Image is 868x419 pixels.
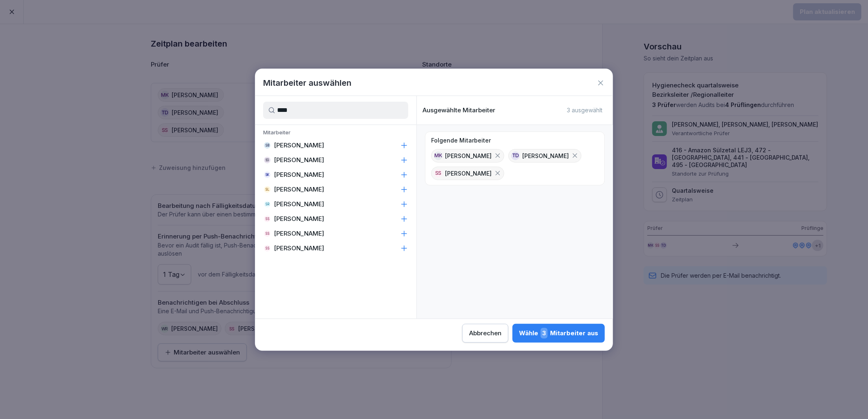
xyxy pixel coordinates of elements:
p: [PERSON_NAME] [274,171,324,179]
button: Wähle3Mitarbeiter aus [512,324,605,343]
p: Folgende Mitarbeiter [431,137,491,144]
p: [PERSON_NAME] [445,169,492,178]
div: SG [264,157,271,163]
div: SK [264,172,271,178]
p: [PERSON_NAME] [274,141,324,149]
p: [PERSON_NAME] [274,230,324,238]
p: 3 ausgewählt [567,107,602,114]
p: Ausgewählte Mitarbeiter [423,107,495,114]
div: TD [511,152,520,160]
div: Wähle Mitarbeiter aus [519,328,598,339]
div: SS [264,216,271,222]
p: [PERSON_NAME] [274,156,324,164]
div: Abbrechen [469,329,501,338]
p: [PERSON_NAME] [274,215,324,223]
h1: Mitarbeiter auswählen [263,77,351,89]
div: SB [264,142,271,149]
div: SS [434,169,443,178]
div: SR [264,201,271,207]
div: SS [264,245,271,252]
p: [PERSON_NAME] [522,152,569,160]
div: SS [264,230,271,237]
div: MK [434,152,443,160]
div: SL [264,186,271,193]
p: Mitarbeiter [255,129,416,138]
button: Abbrechen [462,324,508,343]
span: 3 [541,328,548,339]
p: [PERSON_NAME] [274,244,324,252]
p: [PERSON_NAME] [274,200,324,208]
p: [PERSON_NAME] [445,152,492,160]
p: [PERSON_NAME] [274,185,324,194]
